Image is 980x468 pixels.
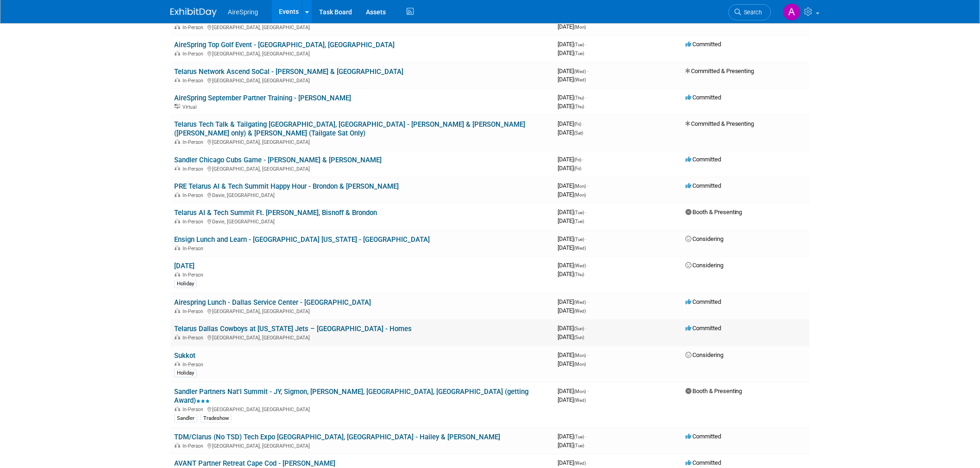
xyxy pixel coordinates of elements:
span: [DATE] [558,388,589,394]
span: In-Person [182,272,206,278]
span: Search [741,9,762,16]
span: (Mon) [574,25,586,30]
img: In-Person Event [175,25,180,29]
span: [DATE] [558,129,583,136]
span: [DATE] [558,182,589,189]
span: In-Person [182,192,206,198]
span: - [587,298,589,305]
div: [GEOGRAPHIC_DATA], [GEOGRAPHIC_DATA] [174,442,550,449]
img: In-Person Event [175,78,180,82]
span: Committed & Presenting [685,68,754,74]
img: In-Person Event [175,166,180,171]
span: [DATE] [558,209,587,216]
img: In-Person Event [175,406,180,411]
span: [DATE] [558,23,586,30]
span: (Mon) [574,353,586,358]
img: In-Person Event [175,139,180,144]
div: [GEOGRAPHIC_DATA], [GEOGRAPHIC_DATA] [174,405,550,413]
img: In-Person Event [175,219,180,223]
div: Holiday [174,280,197,288]
span: (Mon) [574,362,586,367]
img: Aila Ortiaga [783,3,801,21]
span: [DATE] [558,351,589,358]
a: Telarus Network Ascend SoCal - [PERSON_NAME] & [GEOGRAPHIC_DATA] [174,68,403,76]
span: [DATE] [558,94,587,101]
span: [DATE] [558,68,589,74]
span: [DATE] [558,459,589,466]
span: (Thu) [574,95,584,100]
span: Virtual [182,104,199,110]
span: (Tue) [574,51,584,56]
div: Tradeshow [201,414,232,423]
span: (Wed) [574,69,586,74]
div: Holiday [174,369,197,377]
span: [DATE] [558,244,586,251]
span: Committed [685,459,721,466]
span: - [587,459,589,466]
div: [GEOGRAPHIC_DATA], [GEOGRAPHIC_DATA] [174,23,550,31]
span: AireSpring [228,8,258,16]
span: Committed [685,182,721,189]
a: Telarus Tech Talk & Tailgating [GEOGRAPHIC_DATA], [GEOGRAPHIC_DATA] - [PERSON_NAME] & [PERSON_NAM... [174,120,525,137]
img: Virtual Event [175,104,180,109]
div: Davie, [GEOGRAPHIC_DATA] [174,217,550,225]
span: [DATE] [558,262,589,269]
span: In-Person [182,51,206,57]
span: - [583,120,584,127]
span: [DATE] [558,49,584,56]
span: In-Person [182,25,206,31]
div: Sandler [174,414,197,423]
span: [DATE] [558,433,587,440]
a: Sandler Partners Nat'l Summit - JY, Sigmon, [PERSON_NAME], [GEOGRAPHIC_DATA], [GEOGRAPHIC_DATA] (... [174,388,528,405]
span: Booth & Presenting [685,388,742,394]
span: [DATE] [558,360,586,367]
span: Considering [685,235,723,242]
a: AireSpring Top Golf Event - [GEOGRAPHIC_DATA], [GEOGRAPHIC_DATA] [174,41,395,49]
span: (Fri) [574,122,581,127]
span: [DATE] [558,120,584,127]
img: In-Person Event [175,443,180,448]
div: [GEOGRAPHIC_DATA], [GEOGRAPHIC_DATA] [174,333,550,341]
span: (Wed) [574,263,586,268]
span: - [585,41,587,48]
span: (Sun) [574,326,584,331]
div: [GEOGRAPHIC_DATA], [GEOGRAPHIC_DATA] [174,307,550,314]
span: In-Person [182,308,206,314]
span: - [585,325,587,332]
span: - [587,262,589,269]
span: In-Person [182,443,206,449]
a: Telarus AI & Tech Summit Ft. [PERSON_NAME], Bisnoff & Brondon [174,209,377,217]
div: [GEOGRAPHIC_DATA], [GEOGRAPHIC_DATA] [174,49,550,57]
div: [GEOGRAPHIC_DATA], [GEOGRAPHIC_DATA] [174,76,550,84]
a: TDM/Clarus (No TSD) Tech Expo [GEOGRAPHIC_DATA], [GEOGRAPHIC_DATA] - Hailey & [PERSON_NAME] [174,433,500,441]
span: (Thu) [574,272,584,277]
span: Committed [685,298,721,305]
span: (Mon) [574,389,586,394]
span: (Fri) [574,166,581,171]
span: (Wed) [574,461,586,466]
span: [DATE] [558,76,586,83]
div: [GEOGRAPHIC_DATA], [GEOGRAPHIC_DATA] [174,165,550,172]
img: In-Person Event [175,51,180,55]
span: In-Person [182,139,206,145]
span: [DATE] [558,333,584,340]
span: In-Person [182,78,206,84]
span: In-Person [182,406,206,413]
span: Considering [685,351,723,358]
span: (Tue) [574,443,584,448]
a: [DATE] [174,262,195,270]
span: (Wed) [574,77,586,82]
a: Ensign Lunch and Learn - [GEOGRAPHIC_DATA] [US_STATE] - [GEOGRAPHIC_DATA] [174,235,430,244]
span: (Wed) [574,398,586,403]
span: - [585,209,587,216]
span: Committed [685,433,721,440]
span: (Fri) [574,157,581,162]
span: (Tue) [574,237,584,242]
span: Committed [685,325,721,332]
span: In-Person [182,362,206,368]
span: (Sun) [574,335,584,340]
span: In-Person [182,219,206,225]
span: Committed [685,41,721,48]
span: - [587,351,589,358]
span: (Wed) [574,300,586,305]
